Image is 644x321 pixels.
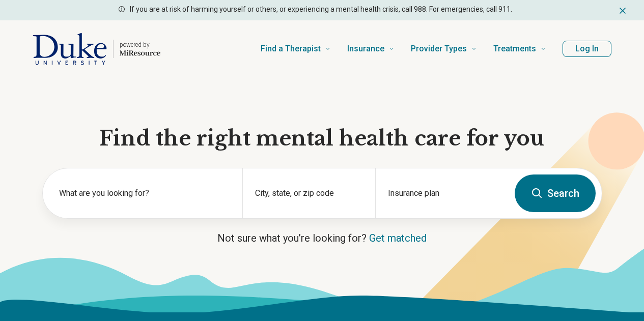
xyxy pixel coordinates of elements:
[493,42,536,56] span: Treatments
[411,28,477,69] a: Provider Types
[261,42,321,56] span: Find a Therapist
[411,42,467,56] span: Provider Types
[33,33,160,65] a: Home page
[347,28,395,69] a: Insurance
[369,232,427,244] a: Get matched
[42,231,602,245] p: Not sure what you’re looking for?
[261,28,331,69] a: Find a Therapist
[120,41,160,49] p: powered by
[130,4,512,15] p: If you are at risk of harming yourself or others, or experiencing a mental health crisis, call 98...
[515,174,596,212] button: Search
[42,125,602,152] h1: Find the right mental health care for you
[618,4,628,16] button: Dismiss
[59,187,230,199] label: What are you looking for?
[347,42,384,56] span: Insurance
[563,41,611,57] button: Log In
[493,28,546,69] a: Treatments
